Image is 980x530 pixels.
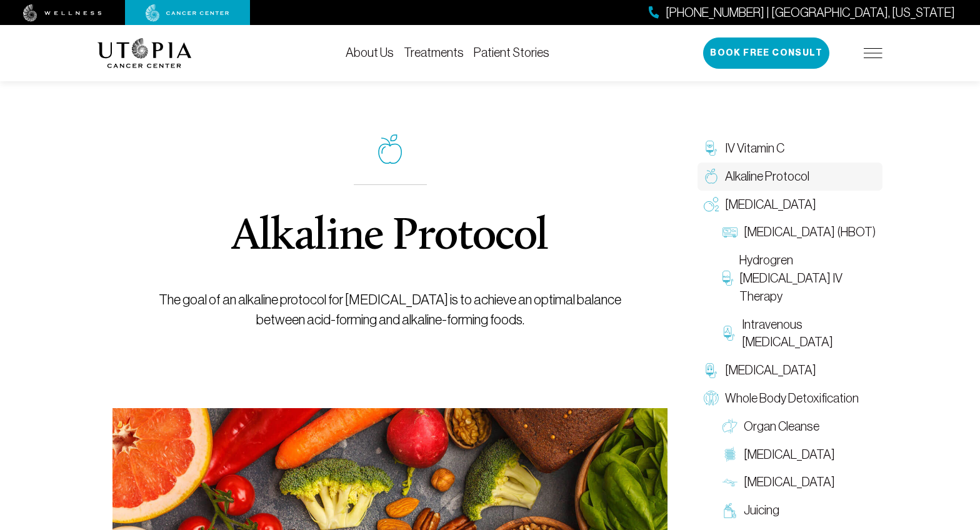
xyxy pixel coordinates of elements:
[739,251,876,305] span: Hydrogren [MEDICAL_DATA] IV Therapy
[346,46,394,59] a: About Us
[716,412,882,441] a: Organ Cleanse
[722,503,737,518] img: Juicing
[703,37,829,69] button: Book Free Consult
[725,139,784,157] span: IV Vitamin C
[404,46,464,59] a: Treatments
[744,223,876,241] span: [MEDICAL_DATA] (HBOT)
[697,134,882,162] a: IV Vitamin C
[23,4,102,22] img: wellness
[704,391,719,406] img: Whole Body Detoxification
[704,169,719,184] img: Alkaline Protocol
[716,218,882,246] a: [MEDICAL_DATA] (HBOT)
[722,271,733,286] img: Hydrogren Peroxide IV Therapy
[725,361,816,379] span: [MEDICAL_DATA]
[146,4,229,22] img: cancer center
[725,196,816,214] span: [MEDICAL_DATA]
[232,215,548,260] h1: Alkaline Protocol
[744,446,835,464] span: [MEDICAL_DATA]
[716,496,882,524] a: Juicing
[97,38,192,68] img: logo
[744,417,819,436] span: Organ Cleanse
[716,468,882,496] a: [MEDICAL_DATA]
[697,162,882,191] a: Alkaline Protocol
[744,473,835,491] span: [MEDICAL_DATA]
[864,48,882,58] img: icon-hamburger
[716,311,882,357] a: Intravenous [MEDICAL_DATA]
[725,167,809,186] span: Alkaline Protocol
[704,363,719,378] img: Chelation Therapy
[697,356,882,384] a: [MEDICAL_DATA]
[704,197,719,212] img: Oxygen Therapy
[722,326,736,341] img: Intravenous Ozone Therapy
[697,191,882,219] a: [MEDICAL_DATA]
[742,316,876,352] span: Intravenous [MEDICAL_DATA]
[697,384,882,412] a: Whole Body Detoxification
[716,441,882,469] a: [MEDICAL_DATA]
[722,447,737,462] img: Colon Therapy
[649,4,955,22] a: [PHONE_NUMBER] | [GEOGRAPHIC_DATA], [US_STATE]
[716,246,882,310] a: Hydrogren [MEDICAL_DATA] IV Therapy
[378,134,402,164] img: icon
[474,46,549,59] a: Patient Stories
[704,141,719,156] img: IV Vitamin C
[666,4,955,22] span: [PHONE_NUMBER] | [GEOGRAPHIC_DATA], [US_STATE]
[141,290,639,330] p: The goal of an alkaline protocol for [MEDICAL_DATA] is to achieve an optimal balance between acid...
[722,225,737,240] img: Hyperbaric Oxygen Therapy (HBOT)
[725,389,859,407] span: Whole Body Detoxification
[722,475,737,490] img: Lymphatic Massage
[722,419,737,434] img: Organ Cleanse
[744,501,779,519] span: Juicing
